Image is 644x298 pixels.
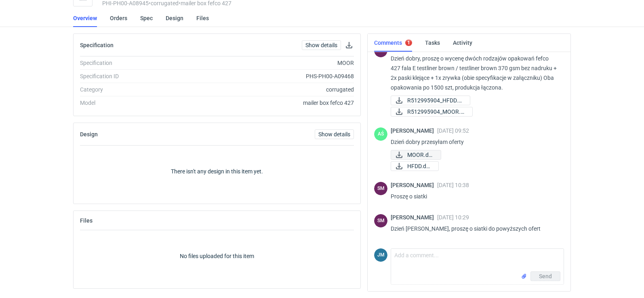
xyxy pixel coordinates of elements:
[374,182,387,195] figcaption: SM
[140,9,153,27] a: Spec
[110,9,127,27] a: Orders
[302,40,341,50] a: Show details
[437,182,469,188] span: [DATE] 10:38
[539,273,552,279] span: Send
[189,85,354,94] div: corrugated
[391,107,471,117] div: R512995904_MOOR.pdf
[80,59,189,67] div: Specification
[391,127,437,134] span: [PERSON_NAME]
[196,9,209,27] a: Files
[189,99,354,107] div: mailer box fefco 427
[374,248,387,262] div: Joanna Myślak
[407,162,432,171] span: HFDD.docx
[80,72,189,80] div: Specification ID
[73,9,97,27] a: Overview
[391,182,437,188] span: [PERSON_NAME]
[407,107,466,116] span: R512995904_MOOR.pdf
[166,9,183,27] a: Design
[374,214,387,227] div: Sebastian Markut
[374,127,387,141] div: Adrian Świerżewski
[391,137,558,147] p: Dzień dobry przesyłam oferty
[180,252,254,260] p: No files uploaded for this item
[391,107,473,117] a: R512995904_MOOR.pdf
[391,54,558,92] p: Dzień dobry, proszę o wycenę dwóch rodzajów opakowań fefco 427 fala E testliner brown / testliner...
[391,224,558,233] p: Dzień [PERSON_NAME], proszę o siatki do powyższych ofert
[189,72,354,80] div: PHS-PH00-A09468
[437,127,469,134] span: [DATE] 09:52
[374,127,387,141] figcaption: AŚ
[391,96,470,105] a: R512995904_HFDD.pdf
[530,271,560,281] button: Send
[80,131,98,138] h2: Design
[407,40,410,46] div: 1
[80,85,189,94] div: Category
[391,192,558,201] p: Proszę o siatki
[391,150,441,160] a: MOOR.docx
[189,59,354,67] div: MOOR
[391,161,439,171] a: HFDD.docx
[425,34,440,52] a: Tasks
[391,214,437,221] span: [PERSON_NAME]
[344,40,354,50] button: Download specification
[80,99,189,107] div: Model
[374,248,387,262] figcaption: JM
[374,34,412,52] a: Comments1
[407,150,434,159] span: MOOR.docx
[374,214,387,227] figcaption: SM
[407,96,463,105] span: R512995904_HFDD.pdf
[437,214,469,221] span: [DATE] 10:29
[315,129,354,139] a: Show details
[453,34,472,52] a: Activity
[80,217,93,224] h2: Files
[171,167,263,175] p: There isn't any design in this item yet.
[80,42,114,48] h2: Specification
[374,182,387,195] div: Sebastian Markut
